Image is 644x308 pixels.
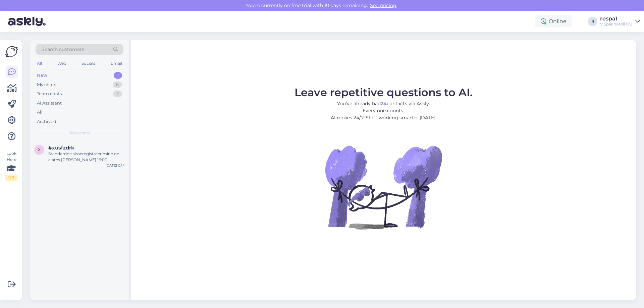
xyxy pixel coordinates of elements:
div: 6 [113,81,122,88]
span: #xusfzdrk [48,145,74,151]
span: Leave repetitive questions to AI. [294,86,473,99]
span: New chats [69,130,90,136]
span: x [38,147,41,152]
div: Team chats [37,90,62,97]
div: 1 / 3 [5,175,17,181]
div: All [36,59,43,68]
b: 24 [381,101,387,107]
div: [DATE] 0:14 [106,163,125,168]
span: Search customers [42,46,84,53]
div: Standardne sisseregistreerimine on alates [PERSON_NAME] 16:00. Varajase sisseregistreerimise võim... [48,151,125,163]
div: All [37,109,43,116]
div: 1 [114,72,122,79]
div: R [588,17,597,26]
div: V Spaahotell OÜ [600,21,633,27]
a: See pricing [368,2,398,8]
div: 2 [113,90,122,97]
div: AI Assistant [37,100,62,107]
div: New [37,72,47,79]
div: My chats [37,81,56,88]
p: You’ve already had contacts via Askly. Every one counts. AI replies 24/7. Start working smarter [... [294,100,473,121]
div: Web [56,59,68,68]
a: respa1V Spaahotell OÜ [600,16,640,27]
div: Socials [80,59,97,68]
div: Look Here [5,150,17,181]
div: Archived [37,118,56,125]
img: Askly Logo [5,45,18,58]
div: respa1 [600,16,633,21]
div: Online [535,15,572,27]
img: No Chat active [323,127,444,247]
div: Email [109,59,123,68]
